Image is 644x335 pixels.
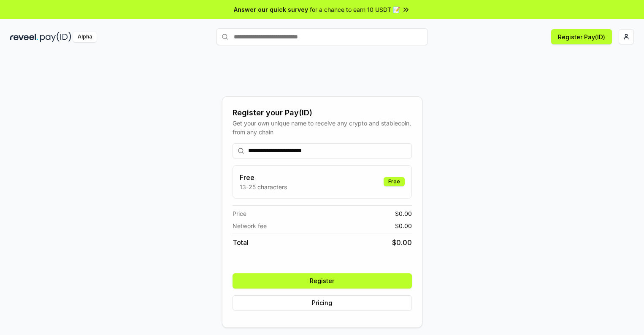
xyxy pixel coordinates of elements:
[234,5,308,14] span: Answer our quick survey
[233,209,246,218] span: Price
[233,119,412,136] div: Get your own unique name to receive any crypto and stablecoin, from any chain
[233,221,267,230] span: Network fee
[240,182,287,191] p: 13-25 characters
[233,107,412,119] div: Register your Pay(ID)
[240,172,287,182] h3: Free
[384,177,405,186] div: Free
[10,32,38,42] img: reveel_dark
[395,221,412,230] span: $ 0.00
[40,32,71,42] img: pay_id
[233,295,412,310] button: Pricing
[310,5,400,14] span: for a chance to earn 10 USDT 📝
[233,237,249,248] span: Total
[395,209,412,218] span: $ 0.00
[392,237,412,248] span: $ 0.00
[233,273,412,289] button: Register
[551,29,612,44] button: Register Pay(ID)
[73,32,97,42] div: Alpha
